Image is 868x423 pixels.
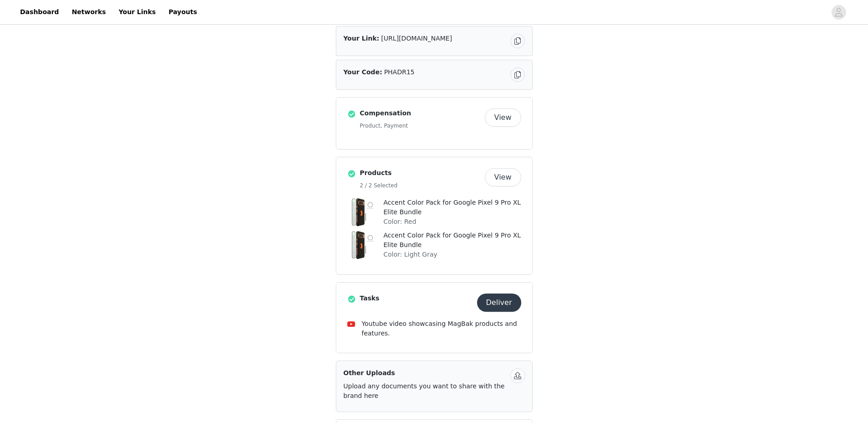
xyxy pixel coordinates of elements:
a: Payouts [163,2,203,22]
button: View [485,108,521,127]
span: Your Link: [344,35,380,42]
p: Color: Red [384,217,521,227]
span: Upload any documents you want to share with the brand here [344,382,505,399]
a: Deliver [477,299,521,306]
span: [URL][DOMAIN_NAME] [381,35,452,42]
h5: 2 / 2 Selected [360,181,481,190]
p: Accent Color Pack for Google Pixel 9 Pro XL Elite Bundle [384,198,521,217]
a: View [485,174,521,181]
a: Networks [66,2,111,22]
p: Accent Color Pack for Google Pixel 9 Pro XL Elite Bundle [384,231,521,250]
button: Deliver [477,294,521,312]
a: View [485,114,521,121]
h4: Other Uploads [344,368,507,378]
h4: Products [360,168,481,178]
h4: Compensation [360,108,481,118]
a: Your Links [113,2,161,22]
h5: Product, Payment [360,122,481,130]
span: PHADR15 [384,68,415,76]
a: Dashboard [15,2,64,22]
button: View [485,168,521,186]
div: Products [336,157,533,275]
div: Compensation [336,97,533,150]
span: Your Code: [344,68,382,76]
div: Tasks [336,282,533,353]
span: Youtube video showcasing MagBak products and features. [362,320,517,337]
p: Color: Light Gray [384,250,521,259]
div: avatar [834,5,843,20]
h4: Tasks [360,294,473,303]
